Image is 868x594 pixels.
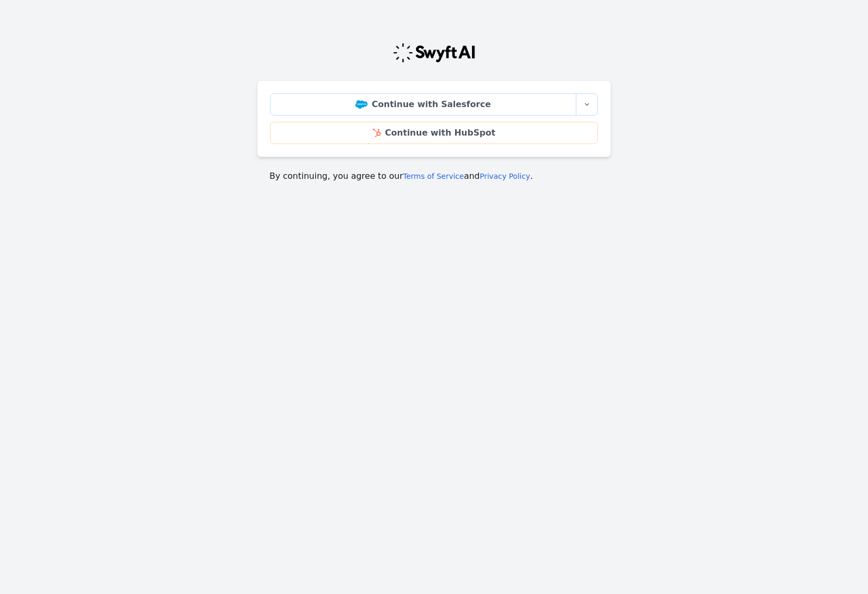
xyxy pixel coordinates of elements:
[403,172,464,180] a: Terms of Service
[269,170,599,183] p: By continuing, you agree to our and .
[480,172,530,180] a: Privacy Policy
[270,93,576,116] a: Continue with Salesforce
[392,42,476,63] img: Swyft Logo
[373,129,381,137] img: HubSpot
[270,122,598,144] a: Continue with HubSpot
[355,100,368,109] img: Salesforce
